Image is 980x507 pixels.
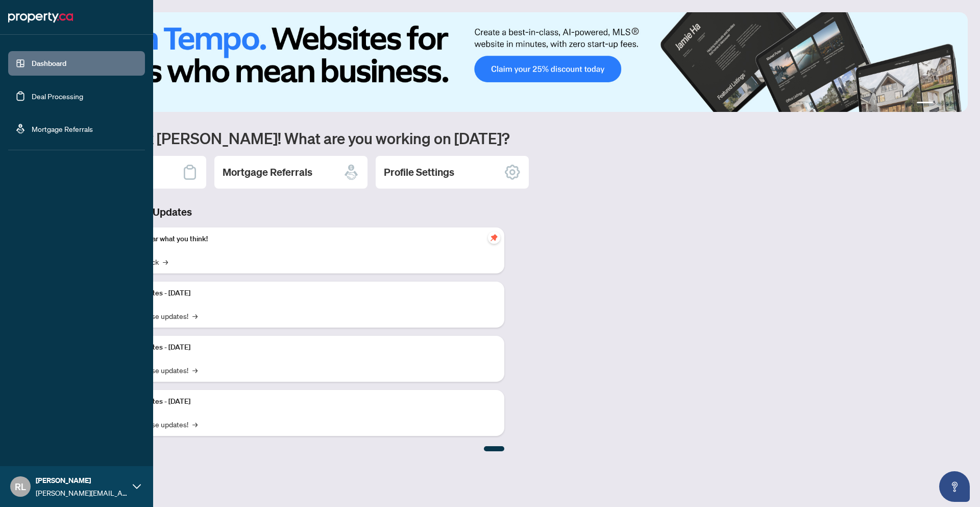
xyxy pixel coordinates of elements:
p: Platform Updates - [DATE] [107,288,496,299]
img: Slide 0 [53,12,968,112]
h3: Brokerage & Industry Updates [53,205,504,219]
p: Platform Updates - [DATE] [107,396,496,407]
span: [PERSON_NAME] [36,475,128,486]
span: [PERSON_NAME][EMAIL_ADDRESS][DOMAIN_NAME] [36,487,128,498]
button: 3 [945,102,949,106]
p: We want to hear what you think! [107,234,496,245]
a: Dashboard [32,59,66,68]
p: Platform Updates - [DATE] [107,342,496,353]
span: RL [15,479,26,494]
h2: Mortgage Referrals [223,165,312,179]
span: → [192,364,198,376]
span: → [163,256,168,267]
a: Deal Processing [32,91,83,101]
button: Open asap [939,471,970,502]
a: Mortgage Referrals [32,124,93,133]
span: pushpin [488,232,500,244]
button: 1 [917,102,933,106]
img: logo [8,9,73,26]
span: → [192,419,198,430]
h2: Profile Settings [384,165,454,179]
h1: Welcome back [PERSON_NAME]! What are you working on [DATE]? [53,128,968,148]
span: → [192,310,198,321]
button: 4 [953,102,958,106]
button: 2 [937,102,941,106]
